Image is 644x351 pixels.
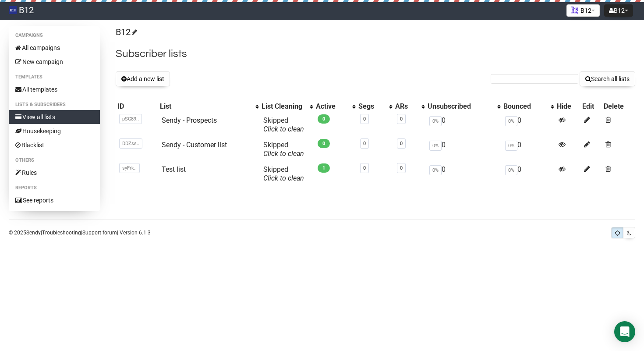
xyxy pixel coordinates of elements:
td: 0 [426,113,502,137]
a: Rules [9,166,100,180]
div: ID [117,102,156,111]
span: 0% [505,165,517,175]
th: Edit: No sort applied, sorting is disabled [580,100,602,113]
span: syFrk.. [119,163,140,173]
a: Sendy - Prospects [162,116,217,124]
th: List: No sort applied, activate to apply an ascending sort [158,100,260,113]
img: 1.png [571,7,578,14]
div: Open Intercom Messenger [614,321,635,342]
a: 0 [363,116,366,122]
span: 0% [505,141,517,151]
a: Housekeeping [9,124,100,138]
td: 0 [426,162,502,186]
div: List Cleaning [262,102,305,111]
a: Click to clean [263,149,304,158]
span: Skipped [263,165,304,182]
th: ARs: No sort applied, activate to apply an ascending sort [393,100,426,113]
th: Unsubscribed: No sort applied, activate to apply an ascending sort [426,100,502,113]
a: Click to clean [263,174,304,182]
th: Segs: No sort applied, activate to apply an ascending sort [357,100,393,113]
div: Hide [557,102,579,111]
a: All campaigns [9,41,100,55]
div: Unsubscribed [428,102,493,111]
a: 0 [400,165,403,171]
a: Sendy [26,230,41,236]
span: 1 [318,163,330,173]
a: New campaign [9,55,100,69]
a: Sendy - Customer list [162,141,227,149]
span: DDZss.. [119,138,142,149]
th: Active: No sort applied, activate to apply an ascending sort [314,100,357,113]
a: Click to clean [263,125,304,133]
a: See reports [9,193,100,207]
a: All templates [9,82,100,96]
th: ID: No sort applied, sorting is disabled [116,100,158,113]
td: 0 [502,162,555,186]
span: 0 [318,114,330,124]
a: 0 [363,165,366,171]
th: Hide: No sort applied, sorting is disabled [555,100,580,113]
button: B12 [566,4,600,17]
li: Others [9,155,100,166]
a: Troubleshooting [42,230,81,236]
span: pSG89.. [119,114,142,124]
span: 0% [505,116,517,126]
li: Templates [9,72,100,82]
div: Delete [604,102,633,111]
a: Test list [162,165,186,174]
span: 0% [429,141,442,151]
button: B12 [604,4,633,17]
a: 0 [400,141,403,146]
div: List [160,102,251,111]
span: Skipped [263,116,304,133]
a: Blacklist [9,138,100,152]
img: 83d8429b531d662e2d1277719739fdde [9,6,17,14]
li: Lists & subscribers [9,99,100,110]
div: ARs [395,102,417,111]
a: 0 [400,116,403,122]
div: Active [316,102,348,111]
div: Bounced [503,102,546,111]
th: Bounced: No sort applied, activate to apply an ascending sort [502,100,555,113]
a: B12 [116,27,136,37]
th: Delete: No sort applied, sorting is disabled [602,100,635,113]
button: Search all lists [580,71,635,86]
li: Campaigns [9,30,100,41]
span: 0% [429,116,442,126]
a: 0 [363,141,366,146]
th: List Cleaning: No sort applied, activate to apply an ascending sort [260,100,314,113]
span: Skipped [263,141,304,158]
a: Support forum [82,230,117,236]
span: 0% [429,165,442,175]
span: 0 [318,139,330,148]
a: View all lists [9,110,100,124]
button: Add a new list [116,71,170,86]
td: 0 [426,137,502,162]
td: 0 [502,137,555,162]
td: 0 [502,113,555,137]
div: Edit [582,102,600,111]
h2: Subscriber lists [116,46,635,62]
p: © 2025 | | | Version 6.1.3 [9,228,151,238]
li: Reports [9,183,100,193]
div: Segs [358,102,385,111]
